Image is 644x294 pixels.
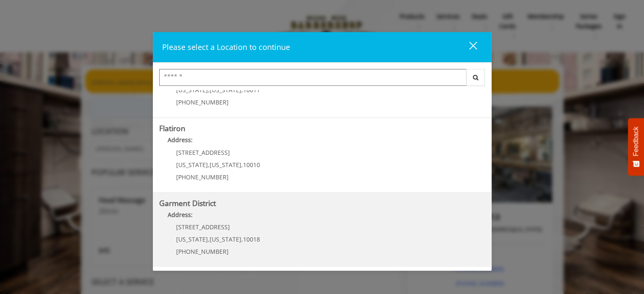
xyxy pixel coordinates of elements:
span: [US_STATE] [210,235,241,243]
span: [PHONE_NUMBER] [176,247,229,256]
span: , [208,235,210,243]
span: Feedback [632,126,640,156]
span: [PHONE_NUMBER] [176,98,229,106]
span: [US_STATE] [210,86,241,94]
span: , [241,161,243,169]
span: , [241,235,243,243]
span: [STREET_ADDRESS] [176,148,230,157]
div: Center Select [159,69,485,90]
b: Flatiron [159,123,185,133]
b: Address: [168,136,193,144]
span: [STREET_ADDRESS] [176,223,230,231]
span: [US_STATE] [210,161,241,169]
span: 10010 [243,161,260,169]
span: 10011 [243,86,260,94]
input: Search Center [159,69,467,86]
button: close dialog [453,38,482,56]
span: Please select a Location to continue [162,42,290,52]
div: close dialog [459,41,476,54]
span: 10018 [243,235,260,243]
span: [US_STATE] [176,235,208,243]
span: , [241,86,243,94]
b: Garment District [159,198,216,208]
span: , [208,161,210,169]
button: Feedback - Show survey [628,118,644,176]
b: Address: [168,211,193,219]
span: [US_STATE] [176,161,208,169]
i: Search button [471,74,481,80]
span: [US_STATE] [176,86,208,94]
span: , [208,86,210,94]
span: [PHONE_NUMBER] [176,173,229,181]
